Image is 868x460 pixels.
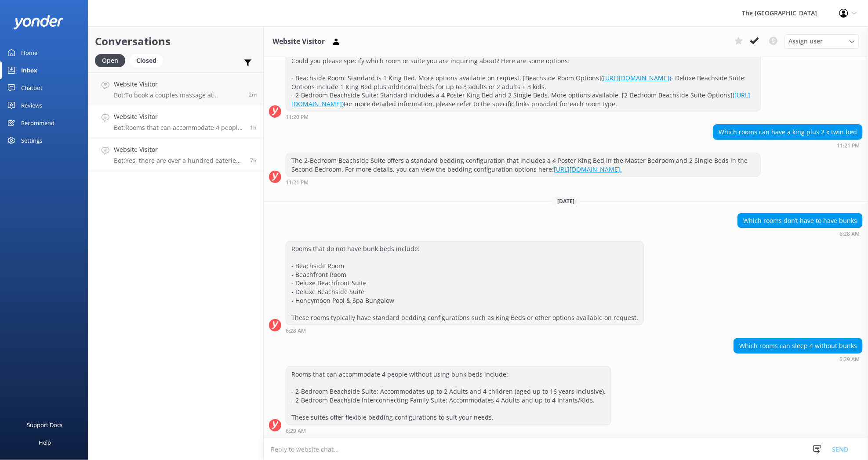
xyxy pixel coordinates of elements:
[286,179,761,185] div: Oct 05 2025 01:21am (UTC -10:00) Pacific/Honolulu
[114,79,242,89] h4: Website Visitor
[249,91,257,98] span: Oct 05 2025 10:14am (UTC -10:00) Pacific/Honolulu
[291,91,750,108] a: [URL][DOMAIN_NAME])
[737,230,863,237] div: Oct 05 2025 08:28am (UTC -10:00) Pacific/Honolulu
[13,15,64,29] img: yonder-white-logo.png
[789,36,823,46] span: Assign user
[734,356,863,362] div: Oct 05 2025 08:29am (UTC -10:00) Pacific/Honolulu
[784,34,859,48] div: Assign User
[286,328,306,334] strong: 6:28 AM
[95,55,130,65] a: Open
[554,165,622,173] a: [URL][DOMAIN_NAME].
[21,97,42,114] div: Reviews
[39,434,51,451] div: Help
[21,44,37,61] div: Home
[286,153,760,176] div: The 2-Bedroom Beachside Suite offers a standard bedding configuration that includes a 4 Poster Ki...
[734,338,862,353] div: Which rooms can sleep 4 without bunks
[286,367,611,425] div: Rooms that can accommodate 4 people without using bunk beds include: - 2-Bedroom Beachside Suite:...
[839,357,860,362] strong: 6:29 AM
[114,145,243,155] h4: Website Visitor
[88,138,263,171] a: Website VisitorBot:Yes, there are over a hundred eateries on Rarotonga, including popular night m...
[286,54,760,111] div: Could you please specify which room or suite you are inquiring about? Here are some options: - Be...
[272,36,325,47] h3: Website Visitor
[114,124,243,132] p: Bot: Rooms that can accommodate 4 people without using bunk beds include: - 2-Bedroom Beachside S...
[95,33,257,50] h2: Conversations
[130,55,167,65] a: Closed
[286,428,306,434] strong: 6:29 AM
[603,74,671,82] a: [URL][DOMAIN_NAME])
[114,157,243,165] p: Bot: Yes, there are over a hundred eateries on Rarotonga, including popular night markets, cafes,...
[250,157,257,164] span: Oct 05 2025 02:24am (UTC -10:00) Pacific/Honolulu
[837,143,860,148] strong: 11:21 PM
[839,231,860,237] strong: 6:28 AM
[713,142,863,148] div: Oct 05 2025 01:21am (UTC -10:00) Pacific/Honolulu
[738,213,862,228] div: Which rooms don’t have to have bunks
[88,72,263,105] a: Website VisitorBot:To book a couples massage at SpaPolynesia, please email [EMAIL_ADDRESS][DOMAIN...
[130,54,163,67] div: Closed
[21,79,43,97] div: Chatbot
[88,105,263,138] a: Website VisitorBot:Rooms that can accommodate 4 people without using bunk beds include: - 2-Bedro...
[286,428,611,434] div: Oct 05 2025 08:29am (UTC -10:00) Pacific/Honolulu
[286,114,761,120] div: Oct 05 2025 01:20am (UTC -10:00) Pacific/Honolulu
[21,132,42,149] div: Settings
[250,124,257,131] span: Oct 05 2025 08:29am (UTC -10:00) Pacific/Honolulu
[713,125,862,140] div: Which rooms can have a king plus 2 x twin bed
[552,198,580,205] span: [DATE]
[114,112,243,122] h4: Website Visitor
[286,327,644,334] div: Oct 05 2025 08:28am (UTC -10:00) Pacific/Honolulu
[27,416,63,434] div: Support Docs
[286,241,643,325] div: Rooms that do not have bunk beds include: - Beachside Room - Beachfront Room - Deluxe Beachfront ...
[286,115,309,120] strong: 11:20 PM
[95,54,125,67] div: Open
[114,91,242,99] p: Bot: To book a couples massage at SpaPolynesia, please email [EMAIL_ADDRESS][DOMAIN_NAME] for boo...
[21,114,54,132] div: Recommend
[21,61,37,79] div: Inbox
[286,180,309,185] strong: 11:21 PM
